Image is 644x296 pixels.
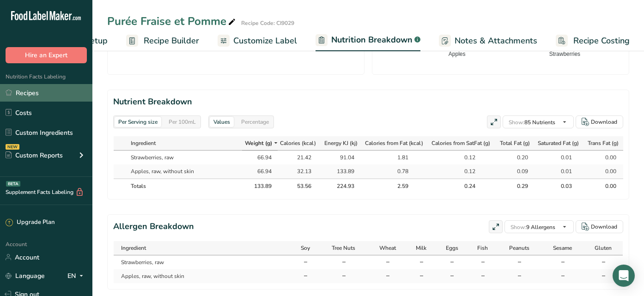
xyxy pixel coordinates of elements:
div: 0.78 [385,167,408,175]
div: 0.29 [505,182,528,190]
span: Ingredient [131,139,156,147]
a: Recipe Costing [556,30,630,51]
div: 66.94 [249,167,272,175]
span: Recipe Costing [573,35,630,47]
div: 0.00 [593,182,616,190]
div: Values [210,117,234,127]
span: Soy [301,244,310,252]
a: Notes & Attachments [439,30,537,51]
a: Customize Label [218,30,297,51]
div: 21.42 [288,153,311,162]
div: BETA [6,181,20,187]
span: Energy KJ (kj) [324,139,358,147]
span: Show: [510,224,526,231]
span: Tree Nuts [332,244,355,252]
div: Percentage [237,117,273,127]
span: Customize Label [233,35,297,47]
span: 9 Allergens [510,224,555,231]
div: 0.12 [452,153,475,162]
span: Nutrition Breakdown [331,34,413,46]
a: Language [6,268,45,284]
h2: Allergen Breakdown [113,220,194,233]
span: Saturated Fat (g) [538,139,579,147]
span: Trans Fat (g) [588,139,619,147]
div: EN [67,270,87,281]
div: 32.13 [288,167,311,175]
div: Download [591,223,617,231]
a: Nutrition Breakdown [316,30,420,52]
a: Recipe Builder [126,30,199,51]
button: Hire an Expert [6,47,87,63]
button: Show:85 Nutrients [503,115,574,128]
div: 224.93 [331,182,354,190]
td: Strawberries, raw [114,255,292,269]
span: Sesame [553,244,572,252]
td: Apples, raw, without skin [114,269,292,283]
div: 133.89 [331,167,354,175]
span: Weight (g) [245,139,272,147]
td: Apples, raw, without skin [127,164,242,178]
span: Gluten [595,244,612,252]
div: Custom Reports [6,151,63,160]
div: 0.00 [593,167,616,175]
div: 0.00 [593,153,616,162]
div: 133.89 [249,182,272,190]
div: 2.59 [385,182,408,190]
span: Eggs [446,244,458,252]
div: Purée Fraise et Pomme [107,13,237,30]
div: 0.09 [505,167,528,175]
div: 0.12 [452,167,475,175]
div: Download [591,118,617,126]
div: Per 100mL [165,117,200,127]
span: Milk [416,244,426,252]
span: Recipe Builder [144,35,199,47]
th: Totals [127,178,242,193]
span: Notes & Attachments [455,35,537,47]
td: Strawberries, raw [127,151,242,164]
div: Recipe Code: CI9029 [241,19,294,27]
div: 0.20 [505,153,528,162]
span: Ingredient [121,244,146,252]
span: Show: [509,119,524,126]
div: 0.01 [549,153,572,162]
button: Show:9 Allergens [504,220,574,233]
div: 91.04 [331,153,354,162]
span: Wheat [379,244,396,252]
div: 0.24 [452,182,475,190]
span: Calories from Fat (kcal) [365,139,423,147]
div: Per Serving size [115,117,161,127]
span: 85 Nutrients [509,119,555,126]
h2: Nutrient Breakdown [113,96,623,108]
div: 66.94 [249,153,272,162]
span: Calories from SatFat (g) [431,139,490,147]
tspan: Strawberries [549,51,580,57]
div: 0.01 [549,167,572,175]
div: 0.03 [549,182,572,190]
div: 1.81 [385,153,408,162]
span: Calories (kcal) [280,139,316,147]
span: Total Fat (g) [500,139,530,147]
tspan: Apples [449,51,466,57]
div: NEW [6,144,19,150]
button: Download [576,115,623,128]
div: Open Intercom Messenger [613,265,635,287]
div: Upgrade Plan [6,218,55,227]
span: Peanuts [509,244,529,252]
div: 53.56 [288,182,311,190]
button: Download [576,220,623,233]
span: Fish [477,244,488,252]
